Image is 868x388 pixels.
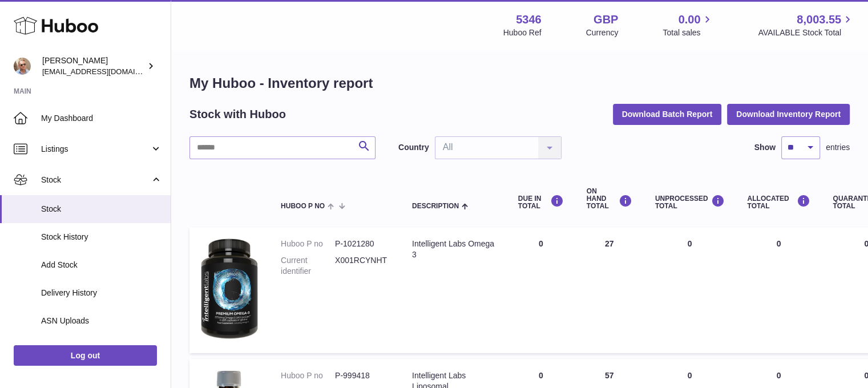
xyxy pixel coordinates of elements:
[644,227,736,353] td: 0
[754,142,776,153] label: Show
[281,203,325,210] span: Huboo P no
[42,67,168,76] span: [EMAIL_ADDRESS][DOMAIN_NAME]
[587,188,632,211] div: ON HAND Total
[758,27,854,38] span: AVAILABLE Stock Total
[412,239,495,260] div: Intelligent Labs Omega 3
[516,12,542,27] strong: 5346
[201,239,258,339] img: product image
[41,113,162,124] span: My Dashboard
[398,142,429,153] label: Country
[663,27,713,38] span: Total sales
[412,203,459,210] span: Description
[41,260,162,270] span: Add Stock
[758,12,854,38] a: 8,003.55 AVAILABLE Stock Total
[189,74,850,92] h1: My Huboo - Inventory report
[727,104,850,124] button: Download Inventory Report
[736,227,821,353] td: 0
[797,12,841,27] span: 8,003.55
[281,239,335,249] dt: Huboo P no
[613,104,722,124] button: Download Batch Report
[335,255,389,277] dd: X001RCYNHT
[679,12,701,27] span: 0.00
[518,195,564,210] div: DUE IN TOTAL
[655,195,725,210] div: UNPROCESSED Total
[747,195,810,210] div: ALLOCATED Total
[41,288,162,298] span: Delivery History
[507,227,575,353] td: 0
[281,255,335,277] dt: Current identifier
[41,175,150,185] span: Stock
[335,370,389,381] dd: P-999418
[281,370,335,381] dt: Huboo P no
[586,27,619,38] div: Currency
[503,27,542,38] div: Huboo Ref
[14,58,31,75] img: support@radoneltd.co.uk
[14,345,157,366] a: Log out
[663,12,713,38] a: 0.00 Total sales
[826,142,850,153] span: entries
[594,12,618,27] strong: GBP
[41,232,162,242] span: Stock History
[335,239,389,249] dd: P-1021280
[41,144,150,155] span: Listings
[41,204,162,215] span: Stock
[42,55,145,77] div: [PERSON_NAME]
[575,227,644,353] td: 27
[41,316,162,326] span: ASN Uploads
[189,107,286,122] h2: Stock with Huboo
